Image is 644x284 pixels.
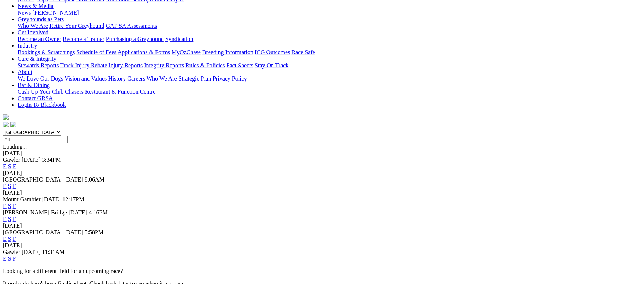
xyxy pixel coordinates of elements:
a: News [18,10,31,16]
a: News & Media [18,3,54,9]
span: 5:58PM [85,229,104,235]
span: 4:16PM [89,209,108,216]
a: Syndication [165,36,193,42]
a: Privacy Policy [213,75,247,82]
a: E [3,183,7,189]
a: F [13,203,16,209]
span: Loading... [3,143,27,150]
div: [DATE] [3,190,641,196]
a: Who We Are [147,75,177,82]
a: E [3,236,7,242]
span: [PERSON_NAME] Bridge [3,209,67,216]
span: [DATE] [22,249,41,255]
div: Industry [18,49,641,56]
a: F [13,255,16,262]
a: S [8,163,11,169]
a: Vision and Values [65,75,107,82]
a: Schedule of Fees [76,49,116,55]
a: Stewards Reports [18,62,59,68]
a: Stay On Track [255,62,288,68]
span: [DATE] [69,209,88,216]
span: 11:31AM [42,249,65,255]
div: Greyhounds as Pets [18,23,641,29]
a: Bookings & Scratchings [18,49,75,55]
a: Chasers Restaurant & Function Centre [65,89,155,95]
div: Bar & Dining [18,89,641,95]
a: Track Injury Rebate [60,62,107,68]
a: Injury Reports [108,62,143,68]
a: Retire Your Greyhound [49,23,104,29]
div: [DATE] [3,170,641,176]
a: Cash Up Your Club [18,89,63,95]
div: [DATE] [3,223,641,229]
a: Login To Blackbook [18,102,66,108]
div: Get Involved [18,36,641,42]
span: 12:17PM [62,196,84,202]
a: Greyhounds as Pets [18,16,64,22]
a: S [8,183,11,189]
span: Gawler [3,249,20,255]
p: Looking for a different field for an upcoming race? [3,268,641,274]
div: [DATE] [3,150,641,157]
a: E [3,216,7,222]
a: F [13,216,16,222]
a: Become an Owner [18,36,61,42]
img: facebook.svg [3,122,9,127]
img: twitter.svg [10,122,16,127]
span: Mount Gambier [3,196,41,202]
a: ICG Outcomes [255,49,290,55]
a: Careers [127,75,145,82]
a: F [13,236,16,242]
a: S [8,255,11,262]
a: F [13,183,16,189]
input: Select date [3,136,68,143]
a: Fact Sheets [227,62,253,68]
a: Who We Are [18,23,48,29]
a: E [3,255,7,262]
a: About [18,69,32,75]
div: News & Media [18,10,641,16]
a: Get Involved [18,29,48,35]
div: [DATE] [3,242,641,249]
a: [PERSON_NAME] [32,10,79,16]
a: We Love Our Dogs [18,75,63,82]
a: Strategic Plan [179,75,211,82]
a: Race Safe [291,49,315,55]
span: [GEOGRAPHIC_DATA] [3,229,63,235]
span: 8:06AM [85,176,104,183]
a: Care & Integrity [18,56,56,62]
a: Breeding Information [202,49,253,55]
span: [GEOGRAPHIC_DATA] [3,176,63,183]
a: S [8,216,11,222]
a: Industry [18,42,37,49]
a: MyOzChase [172,49,201,55]
a: Applications & Forms [118,49,170,55]
a: History [108,75,126,82]
a: GAP SA Assessments [106,23,157,29]
a: Contact GRSA [18,95,53,101]
span: Gawler [3,157,20,163]
span: [DATE] [22,157,41,163]
a: E [3,163,7,169]
div: About [18,75,641,82]
span: 3:34PM [42,157,61,163]
span: [DATE] [64,229,83,235]
a: E [3,203,7,209]
img: logo-grsa-white.png [3,114,9,120]
div: Care & Integrity [18,62,641,69]
a: Become a Trainer [63,36,104,42]
a: Integrity Reports [144,62,184,68]
a: F [13,163,16,169]
span: [DATE] [42,196,61,202]
a: S [8,236,11,242]
a: Rules & Policies [185,62,225,68]
span: [DATE] [64,176,83,183]
a: Bar & Dining [18,82,50,88]
a: S [8,203,11,209]
a: Purchasing a Greyhound [106,36,164,42]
